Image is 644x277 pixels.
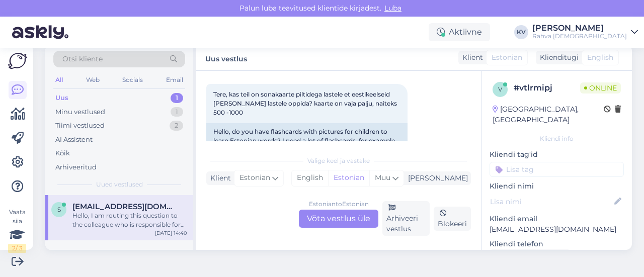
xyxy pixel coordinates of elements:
div: Estonian [328,170,369,186]
div: 1 [171,93,183,103]
div: Estonian to Estonian [309,200,369,209]
span: Muu [375,173,390,182]
a: [PERSON_NAME]Rahva [DEMOGRAPHIC_DATA] [532,24,638,40]
div: All [53,73,65,86]
span: Estonian [492,52,522,63]
div: KV [514,25,528,39]
div: Arhiveeri vestlus [382,201,430,236]
div: Blokeeri [434,207,471,231]
div: Arhiveeritud [55,162,97,172]
div: English [292,170,328,186]
div: Klient [206,173,231,183]
div: [GEOGRAPHIC_DATA], [GEOGRAPHIC_DATA] [493,104,604,125]
img: Askly Logo [8,53,27,69]
div: Võta vestlus üle [299,210,378,228]
p: Kliendi nimi [490,181,624,192]
div: Web [84,73,102,86]
span: Uued vestlused [96,180,143,189]
div: 1 [171,107,183,117]
div: [DATE] 14:40 [155,229,187,237]
span: Luba [381,4,405,13]
div: Uus [55,93,68,103]
div: 2 [170,121,183,131]
div: Aktiivne [429,23,490,41]
div: 2 / 3 [8,244,26,253]
div: Tiimi vestlused [55,121,105,131]
p: Kliendi telefon [490,239,624,249]
div: # vtlrmipj [514,82,580,94]
div: Kõik [55,148,70,158]
span: English [587,52,613,63]
span: s [57,206,61,213]
div: Kliendi info [490,134,624,143]
span: Tere, kas teil on sonakaarte piltidega lastele et eestikeelseid [PERSON_NAME] lastele oppida? kaa... [213,90,398,116]
label: Uus vestlus [205,51,247,64]
input: Lisa tag [490,162,624,177]
div: Hello, I am routing this question to the colleague who is responsible for this topic. The reply m... [72,211,187,229]
p: [EMAIL_ADDRESS][DOMAIN_NAME] [490,224,624,235]
span: Online [580,82,621,94]
div: Rahva [DEMOGRAPHIC_DATA] [532,32,627,40]
span: Estonian [239,172,270,183]
span: sigida@gmail.com [72,202,177,211]
input: Lisa nimi [490,196,612,207]
p: Kliendi tag'id [490,149,624,160]
div: [PERSON_NAME] [404,173,468,183]
span: v [498,85,502,93]
div: Klient [458,52,483,63]
p: Kliendi email [490,214,624,224]
div: Email [164,73,185,86]
div: Klienditugi [536,52,579,63]
span: Otsi kliente [62,54,103,64]
div: Valige keel ja vastake [206,156,471,165]
div: Minu vestlused [55,107,105,117]
div: AI Assistent [55,135,93,145]
div: Küsi telefoninumbrit [490,249,571,263]
div: Socials [120,73,145,86]
div: Vaata siia [8,208,26,253]
div: [PERSON_NAME] [532,24,627,32]
div: Hello, do you have flashcards with pictures for children to learn Estonian words? I need a lot of... [206,123,408,158]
